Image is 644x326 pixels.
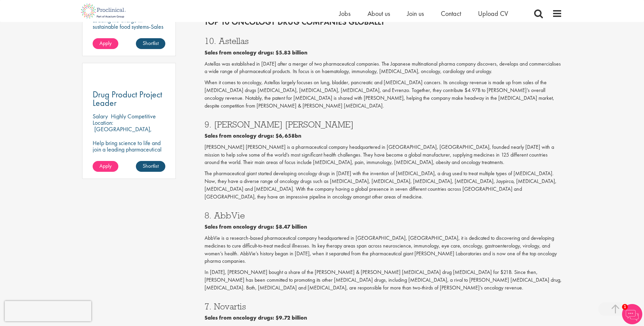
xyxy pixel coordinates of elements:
[205,18,562,26] h2: Top 10 Oncology drug companies globally
[205,234,562,265] p: AbbVie is a research-based pharmaceutical company headquartered in [GEOGRAPHIC_DATA], [GEOGRAPHIC...
[136,161,165,172] a: Shortlist
[99,162,112,169] span: Apply
[478,9,508,18] a: Upload CV
[441,9,461,18] a: Contact
[93,125,152,139] p: [GEOGRAPHIC_DATA], [GEOGRAPHIC_DATA]
[205,170,562,201] p: The pharmaceutical giant started developing oncology drugs in [DATE] with the invention of [MEDIC...
[93,89,162,109] span: Drug Product Project Leader
[111,112,156,120] p: Highly Competitive
[93,140,166,178] p: Help bring science to life and join a leading pharmaceutical company to play a key role in delive...
[93,112,108,120] span: Salary
[205,143,562,167] p: [PERSON_NAME] [PERSON_NAME] is a pharmaceutical company headquartered in [GEOGRAPHIC_DATA], [GEOG...
[93,38,118,49] a: Apply
[205,211,562,220] h3: 8. AbbVie
[205,223,307,230] b: Sales from oncology drugs: $8.47 billion
[339,9,351,18] a: Jobs
[93,119,113,126] span: Location:
[205,132,301,139] b: Sales from oncology drugs: $6,658bn
[93,161,118,172] a: Apply
[205,49,307,56] b: Sales from oncology drugs: $5.83 billion
[205,120,562,129] h3: 9. [PERSON_NAME] [PERSON_NAME]
[622,304,642,324] img: Chatbot
[367,9,390,18] a: About us
[136,38,165,49] a: Shortlist
[99,40,112,47] span: Apply
[205,79,562,110] p: When it comes to oncology, Astellas largely focuses on lung, bladder, pancreatic and [MEDICAL_DAT...
[205,37,562,45] h3: 10. Astellas
[407,9,424,18] a: Join us
[622,304,628,310] span: 1
[205,269,562,292] p: In [DATE], [PERSON_NAME] bought a share of the [PERSON_NAME] & [PERSON_NAME] [MEDICAL_DATA] drug ...
[205,314,307,321] b: Sales from oncology drugs: $9.72 billion
[93,90,166,107] a: Drug Product Project Leader
[5,301,91,321] iframe: reCAPTCHA
[205,60,562,76] p: Astellas was established in [DATE] after a merger of two pharmaceutical companies. The Japanese m...
[205,302,562,311] h3: 7. Novartis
